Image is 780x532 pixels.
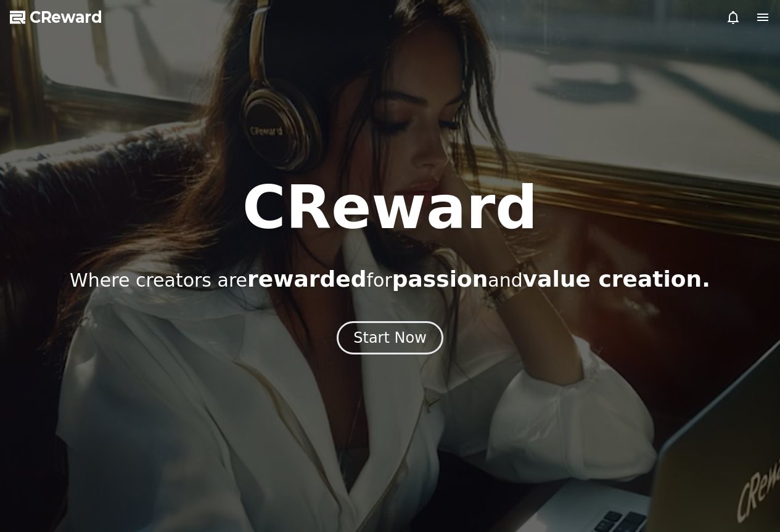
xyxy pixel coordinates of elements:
[70,267,710,292] p: Where creators are for and
[242,178,538,237] h1: CReward
[247,266,366,292] span: rewarded
[30,7,102,27] span: CReward
[353,328,427,348] div: Start Now
[337,321,443,354] button: Start Now
[392,266,488,292] span: passion
[337,334,443,345] a: Start Now
[10,7,102,27] a: CReward
[523,266,710,292] span: value creation.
